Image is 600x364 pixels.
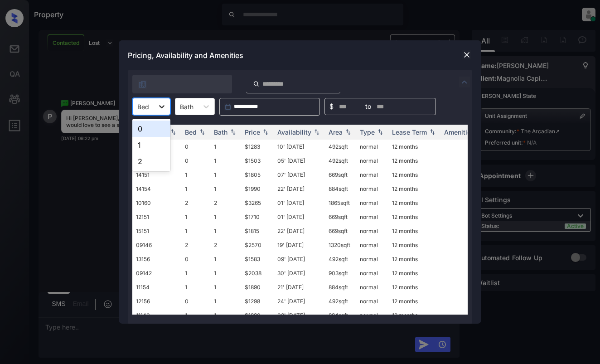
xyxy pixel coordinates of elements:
td: 01' [DATE] [274,210,325,224]
td: 12 months [388,182,440,196]
td: 10160 [132,196,181,210]
td: 492 sqft [325,140,356,154]
td: normal [356,294,388,308]
td: 1 [181,182,210,196]
td: 1 [210,280,241,294]
td: 492 sqft [325,252,356,266]
td: 2 [181,196,210,210]
td: $3265 [241,196,274,210]
td: 15151 [132,224,181,238]
td: 0 [181,294,210,308]
td: 30' [DATE] [274,266,325,280]
td: 2 [210,196,241,210]
div: Price [245,128,260,136]
img: icon-zuma [138,80,147,89]
img: sorting [169,129,178,136]
td: 1 [210,182,241,196]
td: 12 months [388,154,440,168]
td: 1 [181,266,210,280]
td: 903 sqft [325,266,356,280]
td: $1890 [241,280,274,294]
td: 12156 [132,294,181,308]
img: sorting [261,129,270,136]
td: 1 [181,308,210,322]
td: $1815 [241,224,274,238]
td: 1 [210,224,241,238]
td: 1 [210,308,241,322]
div: Amenities [444,128,474,136]
div: 1 [132,137,170,153]
td: 669 sqft [325,224,356,238]
td: 21' [DATE] [274,280,325,294]
td: 12 months [388,252,440,266]
img: close [462,50,471,59]
img: sorting [312,129,321,136]
td: $1710 [241,210,274,224]
td: 12 months [388,308,440,322]
span: to [365,102,371,112]
td: 11140 [132,308,181,322]
td: 10' [DATE] [274,140,325,154]
td: 1 [210,252,241,266]
td: 2 [210,238,241,252]
td: 01' [DATE] [274,196,325,210]
td: normal [356,280,388,294]
td: $1990 [241,182,274,196]
div: Type [360,128,375,136]
td: 0 [181,140,210,154]
td: 24' [DATE] [274,294,325,308]
td: 12 months [388,294,440,308]
td: normal [356,308,388,322]
td: 1 [210,266,241,280]
img: icon-zuma [459,77,470,87]
td: 492 sqft [325,154,356,168]
td: 884 sqft [325,308,356,322]
img: sorting [228,129,237,136]
td: 07' [DATE] [274,168,325,182]
td: 12 months [388,238,440,252]
td: 11154 [132,280,181,294]
td: normal [356,168,388,182]
td: normal [356,238,388,252]
td: 0 [181,252,210,266]
td: 05' [DATE] [274,154,325,168]
div: Pricing, Availability and Amenities [119,40,481,70]
div: Lease Term [392,128,427,136]
td: normal [356,182,388,196]
td: 1 [181,224,210,238]
td: $1298 [241,294,274,308]
td: 492 sqft [325,294,356,308]
td: normal [356,140,388,154]
div: Bath [214,128,227,136]
img: sorting [344,129,353,136]
td: $1890 [241,308,274,322]
td: $2038 [241,266,274,280]
td: $1583 [241,252,274,266]
td: 12 months [388,280,440,294]
td: $1283 [241,140,274,154]
td: 22' [DATE] [274,224,325,238]
img: icon-zuma [253,80,260,88]
td: 1 [181,168,210,182]
td: 1320 sqft [325,238,356,252]
td: 12 months [388,210,440,224]
td: 0 [181,154,210,168]
td: 1 [181,210,210,224]
td: 12 months [388,196,440,210]
img: sorting [198,129,207,136]
td: 1 [210,168,241,182]
td: 1 [210,140,241,154]
td: normal [356,252,388,266]
td: 19' [DATE] [274,238,325,252]
td: $1805 [241,168,274,182]
td: 1 [181,280,210,294]
td: 09142 [132,266,181,280]
td: 02' [DATE] [274,308,325,322]
td: 669 sqft [325,168,356,182]
td: 14151 [132,168,181,182]
span: $ [329,102,334,112]
td: normal [356,266,388,280]
td: $1503 [241,154,274,168]
td: 12 months [388,224,440,238]
td: 1 [210,294,241,308]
